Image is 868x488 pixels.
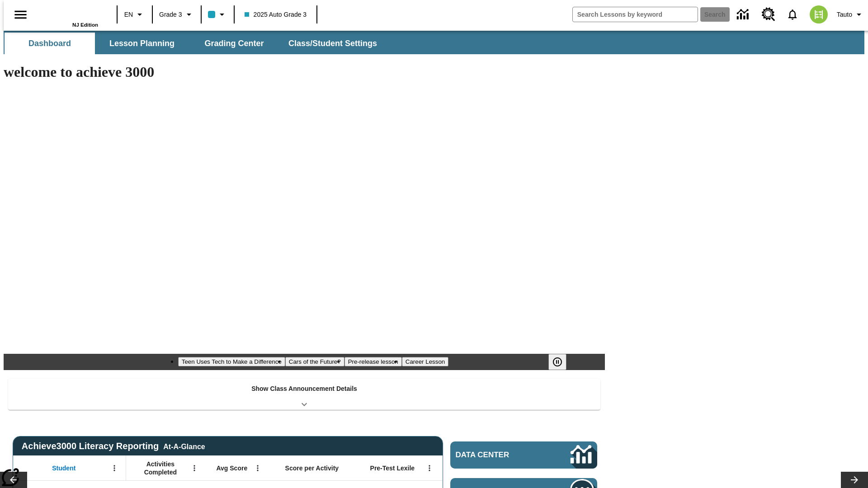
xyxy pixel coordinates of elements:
span: Dashboard [28,38,71,49]
span: NJ Edition [72,22,98,28]
span: Data Center [456,450,540,460]
button: Grade: Grade 3, Select a grade [156,6,198,23]
span: Class/Student Settings [288,38,377,49]
button: Select a new avatar [804,3,833,26]
button: Lesson Planning [97,33,187,54]
span: Activities Completed [131,460,190,476]
button: Open Menu [108,461,121,475]
span: EN [124,10,133,19]
a: Data Center [450,441,597,469]
span: Achieve3000 Literacy Reporting [22,441,205,451]
span: Grade 3 [159,10,182,19]
span: Student [52,464,75,472]
button: Slide 3 Pre-release lesson [344,357,402,366]
a: Resource Center, Will open in new tab [756,2,781,27]
a: Home [39,4,98,22]
button: Class color is light blue. Change class color [204,6,231,23]
h1: welcome to achieve 3000 [4,64,605,80]
button: Profile/Settings [833,6,868,23]
button: Class/Student Settings [281,33,384,54]
button: Language: EN, Select a language [120,6,149,23]
button: Open side menu [7,1,34,28]
button: Lesson carousel, Next [841,472,868,488]
button: Dashboard [5,33,95,54]
button: Open Menu [188,461,201,475]
button: Slide 1 Teen Uses Tech to Make a Difference [178,357,285,366]
button: Slide 2 Cars of the Future? [285,357,344,366]
button: Grading Center [189,33,279,54]
div: Show Class Announcement Details [8,379,600,410]
span: Score per Activity [285,464,339,472]
div: SubNavbar [4,33,385,54]
span: Lesson Planning [109,38,175,49]
span: Avg Score [216,464,247,472]
p: Show Class Announcement Details [251,384,357,394]
span: Tauto [837,10,852,19]
input: search field [573,7,698,22]
span: Grading Center [204,38,264,49]
button: Open Menu [423,461,436,475]
button: Pause [548,354,566,370]
span: 2025 Auto Grade 3 [245,10,307,19]
span: Pre-Test Lexile [370,464,415,472]
div: SubNavbar [4,31,864,54]
button: Open Menu [251,461,264,475]
a: Notifications [781,3,804,26]
a: Data Center [731,2,756,27]
div: Home [39,3,98,28]
div: Pause [548,354,576,370]
button: Slide 4 Career Lesson [402,357,448,366]
div: At-A-Glance [163,441,205,451]
img: avatar image [810,5,828,23]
